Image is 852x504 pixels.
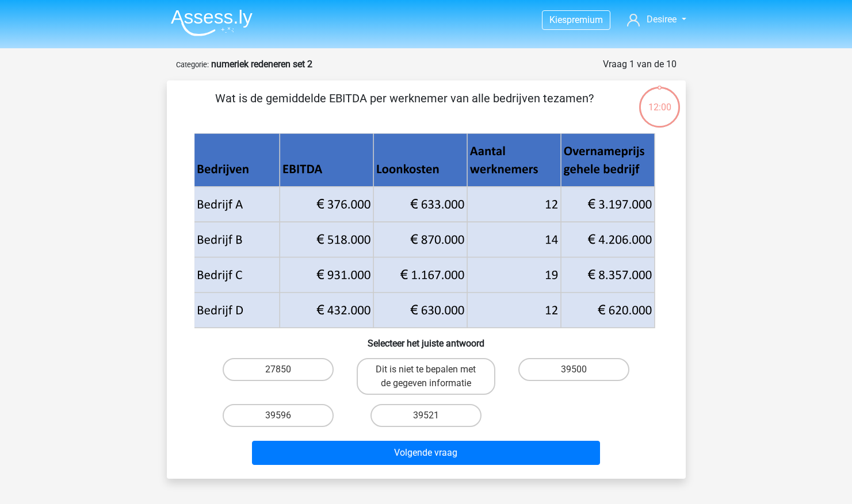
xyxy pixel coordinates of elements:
[357,358,495,395] label: Dit is niet te bepalen met de gegeven informatie
[370,404,482,427] label: 39521
[185,329,667,349] h6: Selecteer het juiste antwoord
[223,404,334,427] label: 39596
[638,86,681,114] div: 12:00
[176,60,209,69] small: Categorie:
[171,9,253,36] img: Assessly
[223,358,334,381] label: 27850
[542,12,610,28] a: Kiespremium
[549,14,567,25] span: Kies
[603,57,677,71] div: Vraag 1 van de 10
[622,13,690,26] a: Desiree
[211,59,312,70] strong: numeriek redeneren set 2
[185,90,624,124] p: Wat is de gemiddelde EBITDA per werknemer van alle bedrijven tezamen?
[567,14,603,25] span: premium
[647,14,677,25] span: Desiree
[518,358,629,381] label: 39500
[252,441,600,465] button: Volgende vraag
